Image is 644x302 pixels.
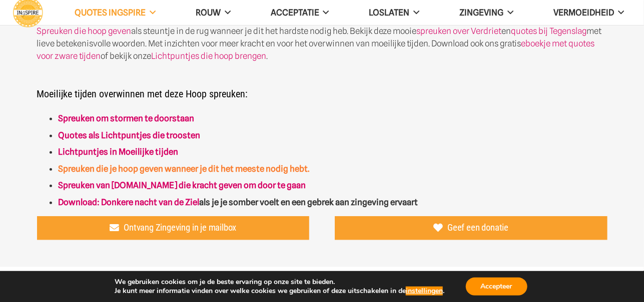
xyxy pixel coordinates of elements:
[152,51,267,61] a: Lichtpuntjes die hoop brengen
[553,7,614,17] span: VERMOEIDHEID
[58,113,194,123] a: Spreuken om stormen te doorstaan
[58,197,418,207] strong: als je je somber voelt en een gebrek aan zingeving ervaart
[447,222,508,233] span: Geef een donatie
[466,278,527,296] button: Accepteer
[58,164,309,174] a: Spreuken die je hoop geven wanneer je dit het meeste nodig hebt.
[406,287,443,296] button: instellingen
[369,7,410,17] span: Loslaten
[115,287,444,296] p: Je kunt meer informatie vinden over welke cookies we gebruiken of deze uitschakelen in de .
[115,278,444,287] p: We gebruiken cookies om je de beste ervaring op onze site te bieden.
[459,7,503,17] span: Zingeving
[58,180,306,190] a: Spreuken van [DOMAIN_NAME] die kracht geven om door te gaan
[37,26,132,36] a: Spreuken die hoop geven
[124,222,236,233] span: Ontvang Zingeving in je mailbox
[335,216,607,240] a: Geef een donatie
[37,75,607,100] h5: Moeilijke tijden overwinnen met deze Hoop spreuken:
[196,7,221,17] span: ROUW
[417,26,502,36] a: spreuken over Verdriet
[75,7,146,17] span: QUOTES INGSPIRE
[58,130,200,140] a: “Quotes als Lichtpuntjes die hoop brengen” (bewerken)
[58,197,199,207] a: Download: Donkere nacht van de Ziel
[511,26,587,36] a: quotes bij Tegenslag
[37,38,595,61] a: eboekje met quotes voor zware tijden
[58,147,178,157] a: Lichtpuntjes in Moeilijke tijden
[37,216,310,240] a: Ontvang Zingeving in je mailbox
[271,7,319,17] span: Acceptatie
[37,25,607,62] p: als steuntje in de rug wanneer je dit het hardste nodig heb. Bekijk deze mooie en met lieve betek...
